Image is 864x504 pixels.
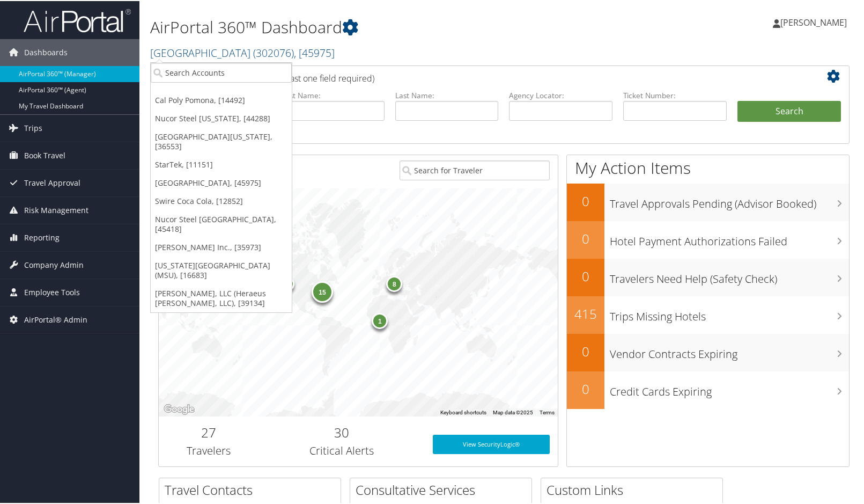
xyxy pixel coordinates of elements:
h2: 415 [567,304,604,322]
label: Last Name: [395,89,499,100]
h2: 0 [567,229,604,247]
span: [PERSON_NAME] [780,16,847,27]
a: 0Credit Cards Expiring [567,370,849,408]
img: Google [161,401,197,415]
h2: 30 [267,422,417,441]
h2: Custom Links [547,480,722,498]
h2: Consultative Services [356,480,531,498]
h2: 0 [567,191,604,209]
span: (at least one field required) [272,71,374,83]
h3: Travelers [167,442,250,457]
label: Ticket Number: [623,89,727,100]
a: 0Travel Approvals Pending (Advisor Booked) [567,182,849,220]
span: AirPortal® Admin [24,305,87,332]
h3: Travelers Need Help (Safety Check) [610,265,849,286]
span: Risk Management [24,196,88,223]
span: , [ 45975 ] [294,45,335,59]
a: Cal Poly Pomona, [14492] [151,90,292,108]
span: Company Admin [24,251,84,277]
h3: Credit Cards Expiring [610,378,849,398]
h1: My Action Items [567,156,849,178]
a: 0Vendor Contracts Expiring [567,333,849,370]
a: Swire Coca Cola, [12852] [151,191,292,209]
span: Dashboards [24,38,68,65]
h2: Travel Contacts [165,480,341,498]
a: View SecurityLogic® [433,434,550,453]
h3: Critical Alerts [267,442,417,457]
h3: Hotel Payment Authorizations Failed [610,228,849,248]
a: [PERSON_NAME], LLC (Heraeus [PERSON_NAME], LLC), [39134] [151,283,292,311]
a: Terms (opens in new tab) [540,408,555,414]
input: Search for Traveler [400,159,550,179]
h2: 0 [567,379,604,397]
h2: 27 [167,422,250,441]
span: Map data ©2025 [493,408,533,414]
h3: Vendor Contracts Expiring [610,340,849,361]
div: 15 [312,280,333,302]
div: 1 [372,312,388,328]
a: [GEOGRAPHIC_DATA] [150,45,335,59]
h1: AirPortal 360™ Dashboard [150,15,622,38]
span: Trips [24,114,42,141]
h2: 0 [567,266,604,284]
a: Nucor Steel [GEOGRAPHIC_DATA], [45418] [151,209,292,237]
img: airportal-logo.png [24,7,131,32]
h2: Airtinerary Lookup [167,67,784,85]
h3: Trips Missing Hotels [610,303,849,323]
a: 0Travelers Need Help (Safety Check) [567,258,849,295]
h3: Travel Approvals Pending (Advisor Booked) [610,190,849,210]
a: StarTek, [11151] [151,155,292,173]
span: Travel Approval [24,169,80,195]
input: Search Accounts [151,62,292,82]
a: 0Hotel Payment Authorizations Failed [567,220,849,258]
span: ( 302076 ) [253,45,294,59]
a: [GEOGRAPHIC_DATA], [45975] [151,173,292,191]
h2: 0 [567,341,604,360]
a: [PERSON_NAME] [773,5,858,38]
a: Open this area in Google Maps (opens a new window) [161,401,197,415]
button: Keyboard shortcuts [440,408,486,415]
span: Employee Tools [24,278,80,305]
a: Nucor Steel [US_STATE], [44288] [151,108,292,127]
a: [PERSON_NAME] Inc., [35973] [151,237,292,255]
div: 8 [386,275,402,291]
div: 3 [278,275,294,291]
label: First Name: [281,89,385,100]
a: [GEOGRAPHIC_DATA][US_STATE], [36553] [151,127,292,155]
a: [US_STATE][GEOGRAPHIC_DATA] (MSU), [16683] [151,255,292,283]
span: Reporting [24,223,60,250]
a: 415Trips Missing Hotels [567,295,849,333]
button: Search [737,100,841,121]
label: Agency Locator: [509,89,612,100]
span: Book Travel [24,141,65,168]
